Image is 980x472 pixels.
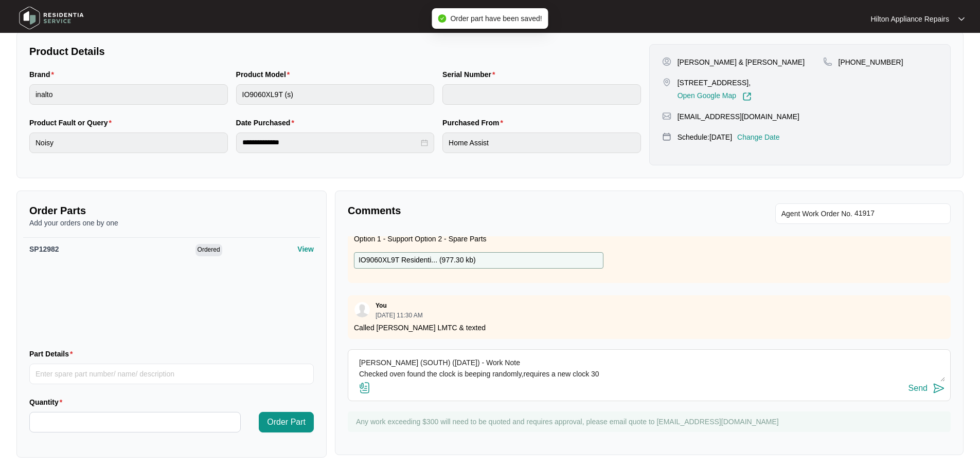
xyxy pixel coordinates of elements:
[29,84,228,105] input: Brand
[933,382,945,394] img: send-icon.svg
[29,364,314,384] input: Part Details
[678,78,752,88] p: [STREET_ADDRESS],
[354,323,945,333] p: Called [PERSON_NAME] LMTC & texted
[908,384,928,393] div: Send
[438,14,446,23] span: check-circle
[678,111,799,122] p: [EMAIL_ADDRESS][DOMAIN_NAME]
[376,312,423,318] p: [DATE] 11:30 AM
[354,302,370,317] img: user.svg
[662,132,671,141] img: map-pin
[870,14,949,24] p: Hilton Appliance Repairs
[29,203,314,218] p: Order Parts
[662,78,671,87] img: map-pin
[29,133,228,153] input: Product Fault or Query
[450,14,542,23] span: Order part have been saved!
[356,417,946,427] p: Any work exceeding $300 will need to be quoted and requires approval, please email quote to [EMAI...
[353,355,945,382] textarea: [PERSON_NAME] (SOUTH) ([DATE]) - Work Note Checked oven found the clock is beeping randomly,requi...
[15,3,87,33] img: residentia service logo
[376,301,387,310] p: You
[259,412,314,432] button: Order Part
[442,118,507,128] label: Purchased From
[29,218,314,228] p: Add your orders one by one
[359,382,371,394] img: file-attachment-doc.svg
[236,69,294,80] label: Product Model
[678,57,805,67] p: [PERSON_NAME] & [PERSON_NAME]
[678,92,752,101] a: Open Google Map
[236,118,298,128] label: Date Purchased
[236,84,435,105] input: Product Model
[442,133,641,153] input: Purchased From
[30,412,240,432] input: Quantity
[442,69,499,80] label: Serial Number
[29,349,77,359] label: Part Details
[29,118,116,128] label: Product Fault or Query
[359,255,476,266] p: IO9060XL9T Residenti... ( 977.30 kb )
[737,132,780,142] p: Change Date
[908,382,945,395] button: Send
[267,416,306,428] span: Order Part
[823,57,832,66] img: map-pin
[854,207,945,220] input: Add Agent Work Order No.
[29,245,59,253] span: SP12982
[195,244,222,256] span: Ordered
[742,92,752,101] img: Link-External
[297,244,314,254] p: View
[839,57,903,67] p: [PHONE_NUMBER]
[242,137,419,148] input: Date Purchased
[662,111,671,121] img: map-pin
[662,57,671,66] img: user-pin
[29,69,58,80] label: Brand
[348,203,642,218] p: Comments
[29,397,66,407] label: Quantity
[678,132,732,142] p: Schedule: [DATE]
[781,207,852,220] span: Agent Work Order No.
[442,84,641,105] input: Serial Number
[29,44,641,59] p: Product Details
[958,16,965,22] img: dropdown arrow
